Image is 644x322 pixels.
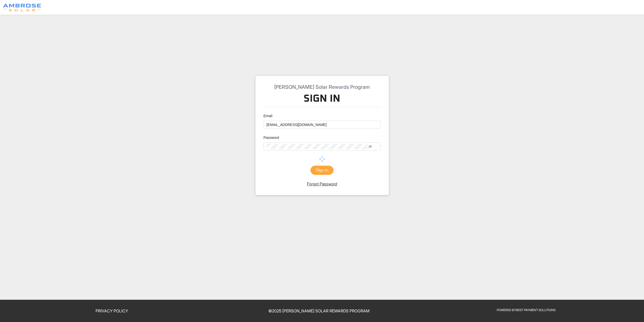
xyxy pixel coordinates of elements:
p: © 2025 [PERSON_NAME] Solar Rewards Program [218,308,420,314]
a: Powered ByBest Payment Solutions [497,308,556,312]
input: Password [267,144,367,149]
label: Password [264,135,283,140]
a: Forgot Password [307,181,337,186]
img: Program logo [3,4,41,11]
label: Email [264,113,276,119]
h3: Sign In [264,93,381,107]
span: eye-invisible [369,145,372,148]
input: Email [264,121,381,129]
a: Privacy Policy [96,308,128,313]
h5: [PERSON_NAME] Solar Rewards Program [264,84,381,90]
button: Sign In [310,166,334,175]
